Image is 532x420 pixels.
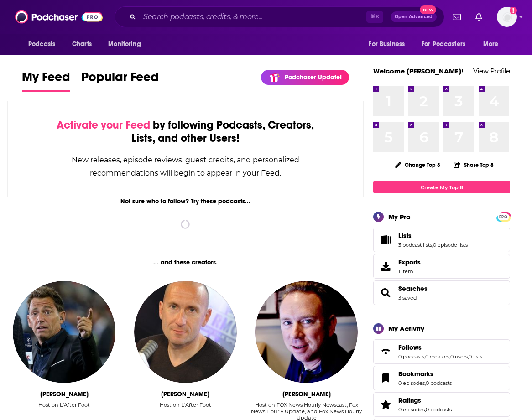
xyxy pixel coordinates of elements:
span: New [420,5,436,14]
a: Welcome [PERSON_NAME]! [373,67,464,75]
button: open menu [22,36,67,53]
div: Host on L'After Foot [160,402,211,408]
div: ... and these creators. [7,259,364,266]
img: Podchaser - Follow, Share and Rate Podcasts [15,8,103,26]
span: Charts [72,38,92,51]
span: , [425,380,426,386]
img: Daniel Riolo [13,281,115,384]
a: 3 saved [398,295,417,301]
button: Share Top 8 [453,156,494,174]
span: 1 item [398,268,421,275]
button: Change Top 8 [389,159,446,171]
p: Podchaser Update! [285,73,342,81]
input: Search podcasts, credits, & more... [140,10,366,24]
a: 0 episodes [398,380,425,386]
span: , [432,242,433,248]
a: Searches [398,285,428,293]
a: Ratings [376,398,395,411]
div: Not sure who to follow? Try these podcasts... [7,197,364,205]
span: Podcasts [28,38,55,51]
span: Follows [398,343,422,352]
a: My Feed [22,69,70,92]
span: Lists [373,228,510,252]
span: , [424,353,425,360]
span: Searches [373,280,510,305]
a: Lists [398,232,468,240]
a: 0 podcasts [426,380,452,386]
a: Lists [376,233,395,246]
span: , [468,353,469,360]
a: Charts [66,36,97,53]
a: 0 creators [425,353,449,360]
div: Gilbert Brisbois [161,390,209,398]
a: Bookmarks [376,372,395,384]
div: by following Podcasts, Creators, Lists, and other Users! [53,119,318,145]
a: 3 podcast lists [398,242,432,248]
a: 0 users [450,353,468,360]
span: Exports [398,258,421,266]
div: Host on L'After Foot [38,402,90,408]
div: Daniel Riolo [40,390,89,398]
div: Ted Lindner [282,390,331,398]
span: Ratings [373,392,510,417]
span: Bookmarks [398,370,433,378]
img: Gilbert Brisbois [134,281,237,384]
a: Searches [376,286,395,299]
a: 0 episodes [398,406,425,413]
div: Search podcasts, credits, & more... [115,6,444,27]
a: 0 episode lists [433,242,468,248]
span: Popular Feed [81,69,159,90]
span: ⌘ K [366,11,383,23]
button: Open AdvancedNew [391,11,437,22]
button: Show profile menu [497,7,517,27]
img: User Profile [497,7,517,27]
a: Show notifications dropdown [472,9,486,25]
span: Monitoring [108,38,141,51]
span: Follows [373,339,510,364]
svg: Add a profile image [510,7,517,14]
span: , [449,353,450,360]
span: Exports [376,260,395,273]
span: Open Advanced [395,15,433,19]
a: 0 podcasts [426,406,452,413]
a: Exports [373,254,510,279]
a: Show notifications dropdown [449,9,464,25]
span: Activate your Feed [57,118,150,132]
button: open menu [362,36,416,53]
a: Bookmarks [398,370,452,378]
span: Lists [398,232,412,240]
a: Follows [376,345,395,358]
span: For Podcasters [422,38,465,51]
div: My Activity [388,324,424,333]
button: open menu [102,36,152,53]
span: For Business [369,38,405,51]
a: Follows [398,343,482,352]
span: Bookmarks [373,366,510,390]
span: Logged in as tinajoell1 [497,7,517,27]
button: open menu [477,36,510,53]
div: My Pro [388,213,411,221]
a: 0 lists [469,353,482,360]
a: Create My Top 8 [373,181,510,193]
div: New releases, episode reviews, guest credits, and personalized recommendations will begin to appe... [53,153,318,180]
a: PRO [498,213,509,220]
button: open menu [416,36,479,53]
a: View Profile [473,67,510,75]
span: My Feed [22,69,70,90]
span: PRO [498,213,509,220]
span: , [425,406,426,413]
a: Popular Feed [81,69,159,92]
span: More [483,38,499,51]
a: 0 podcasts [398,353,424,360]
span: Ratings [398,396,421,404]
img: Ted Lindner [255,281,358,384]
a: Ratings [398,396,452,404]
